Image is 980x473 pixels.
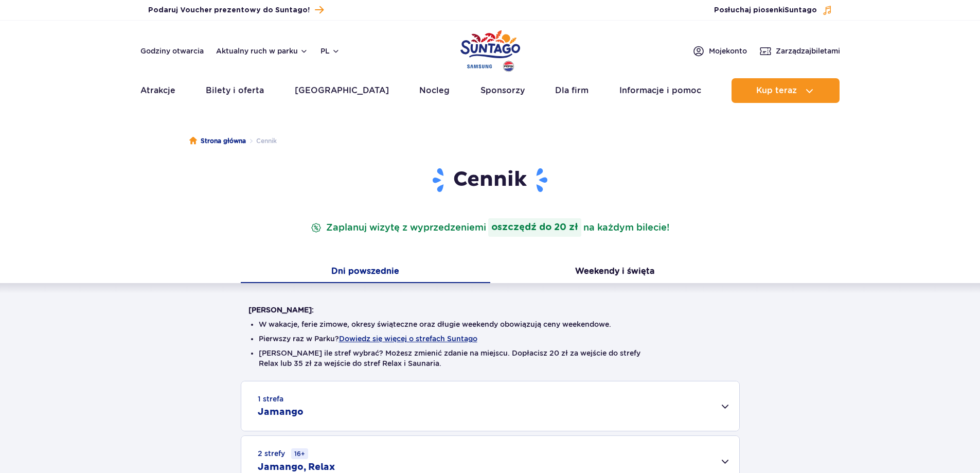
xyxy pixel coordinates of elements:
span: Moje konto [709,46,747,56]
strong: oszczędź do 20 zł [488,218,581,237]
button: pl [320,46,340,56]
h1: Cennik [248,167,732,194]
h2: Jamango [258,406,304,418]
button: Aktualny ruch w parku [216,47,308,55]
span: Suntago [785,7,817,14]
button: Weekendy i święta [490,261,740,283]
a: Godziny otwarcia [140,46,204,56]
small: 2 strefy [258,448,308,459]
span: Kup teraz [756,86,797,95]
a: Zarządzajbiletami [759,45,840,57]
span: Podaruj Voucher prezentowy do Suntago! [148,5,310,15]
button: Dni powszednie [241,261,490,283]
button: Dowiedz się więcej o strefach Suntago [339,335,477,343]
span: Zarządzaj biletami [776,46,840,56]
a: Sponsorzy [480,78,525,103]
a: Podaruj Voucher prezentowy do Suntago! [148,3,324,17]
p: Zaplanuj wizytę z wyprzedzeniem na każdym bilecie! [309,218,671,237]
a: Nocleg [419,78,450,103]
li: Cennik [246,136,277,146]
button: Posłuchaj piosenkiSuntago [714,5,832,15]
li: W wakacje, ferie zimowe, okresy świąteczne oraz długie weekendy obowiązują ceny weekendowe. [259,319,722,329]
a: Informacje i pomoc [619,78,701,103]
a: Bilety i oferta [206,78,264,103]
strong: [PERSON_NAME]: [248,306,314,314]
li: Pierwszy raz w Parku? [259,334,722,344]
a: Strona główna [189,136,246,146]
a: Park of Poland [460,26,520,73]
small: 16+ [291,448,308,459]
li: [PERSON_NAME] ile stref wybrać? Możesz zmienić zdanie na miejscu. Dopłacisz 20 zł za wejście do s... [259,348,722,369]
a: Dla firm [555,78,589,103]
a: Atrakcje [140,78,175,103]
button: Kup teraz [732,78,840,103]
span: Posłuchaj piosenki [714,5,817,15]
a: [GEOGRAPHIC_DATA] [295,78,389,103]
a: Mojekonto [692,45,747,57]
small: 1 strefa [258,394,283,404]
